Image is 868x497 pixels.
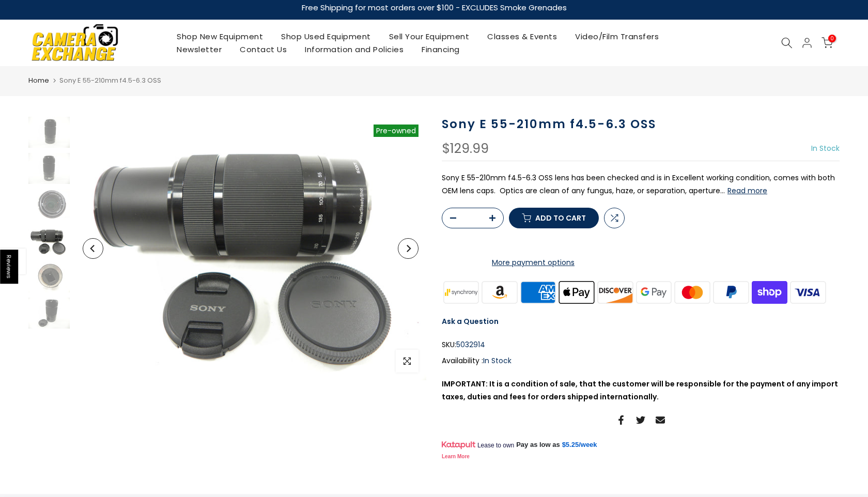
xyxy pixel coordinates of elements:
[302,2,567,13] strong: Free Shipping for most orders over $100 - EXCLUDES Smoke Grenades
[442,172,840,197] p: Sony E 55-210mm f4.5-6.3 OSS lens has been checked and is in Excellent working condition, comes w...
[616,414,626,426] a: Share on Facebook
[456,338,485,351] span: 5032914
[483,355,512,366] span: In Stock
[272,30,380,43] a: Shop Used Equipment
[634,279,673,305] img: google pay
[168,30,272,43] a: Shop New Equipment
[83,238,103,259] button: Previous
[477,441,514,449] span: Lease to own
[442,117,840,132] h1: Sony E 55-210mm f4.5-6.3 OSS
[673,279,712,305] img: master
[442,316,499,327] a: Ask a Question
[596,279,635,305] img: discover
[636,414,645,426] a: Share on Twitter
[59,75,161,85] span: Sony E 55-210mm f4.5-6.3 OSS
[811,143,840,153] span: In Stock
[442,279,481,305] img: synchrony
[562,440,597,449] a: $5.25/week
[442,454,470,459] a: Learn More
[750,279,789,305] img: shopify pay
[509,208,599,228] button: Add to cart
[656,414,665,426] a: Share on Email
[442,338,840,351] div: SKU:
[28,75,49,86] a: Home
[516,440,560,449] span: Pay as low as
[481,279,519,305] img: amazon payments
[789,279,828,305] img: visa
[557,279,596,305] img: apple pay
[566,30,668,43] a: Video/Film Transfers
[828,35,836,42] span: 0
[478,30,566,43] a: Classes & Events
[712,279,751,305] img: paypal
[727,186,767,195] button: Read more
[535,214,586,222] span: Add to cart
[442,142,489,156] div: $129.99
[442,379,838,402] strong: IMPORTANT: It is a condition of sale, that the customer will be responsible for the payment of an...
[398,238,419,259] button: Next
[442,354,840,367] div: Availability :
[442,256,625,269] a: More payment options
[822,37,833,49] a: 0
[296,43,413,56] a: Information and Policies
[519,279,557,305] img: american express
[231,43,296,56] a: Contact Us
[380,30,478,43] a: Sell Your Equipment
[168,43,231,56] a: Newsletter
[413,43,469,56] a: Financing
